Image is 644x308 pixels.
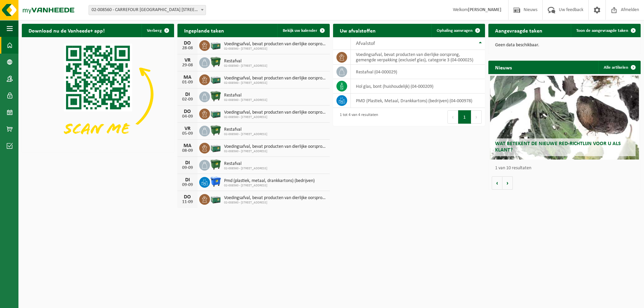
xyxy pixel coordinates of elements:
span: 02-008560 - [STREET_ADDRESS] [224,98,267,102]
span: 02-008560 - [STREET_ADDRESS] [224,167,267,171]
img: WB-1100-HPE-GN-01 [210,56,221,68]
button: Next [471,110,482,124]
span: 02-008560 - [STREET_ADDRESS] [224,81,326,85]
div: DI [181,160,194,166]
img: PB-LB-0680-HPE-GN-01 [210,39,221,51]
h2: Download nu de Vanheede+ app! [22,24,111,37]
span: Restafval [224,127,267,132]
span: Bekijk uw kalender [283,28,317,33]
div: 02-09 [181,97,194,102]
span: Restafval [224,59,267,64]
img: WB-1100-HPE-GN-01 [210,159,221,170]
span: 02-008560 - [STREET_ADDRESS] [224,64,267,68]
p: 1 van 10 resultaten [495,166,637,171]
span: 02-008560 - [STREET_ADDRESS] [224,47,326,51]
p: Geen data beschikbaar. [495,43,634,48]
div: 09-09 [181,183,194,187]
img: Download de VHEPlus App [22,37,174,151]
span: 02-008560 - [STREET_ADDRESS] [224,201,326,205]
span: Voedingsafval, bevat producten van dierlijke oorsprong, gemengde verpakking (exc... [224,110,326,115]
div: 08-09 [181,148,194,153]
span: Restafval [224,161,267,167]
img: PB-LB-0680-HPE-GN-01 [210,73,221,85]
span: Verberg [147,28,162,33]
img: WB-1100-HPE-GN-01 [210,125,221,136]
div: DO [181,194,194,200]
span: Voedingsafval, bevat producten van dierlijke oorsprong, gemengde verpakking (exc... [224,76,326,81]
td: restafval (04-000029) [351,65,485,79]
div: 09-09 [181,166,194,170]
div: MA [181,143,194,148]
button: Vorige [492,176,502,190]
span: Restafval [224,93,267,98]
div: 1 tot 4 van 4 resultaten [336,110,378,124]
iframe: chat widget [3,293,112,308]
button: Volgende [502,176,513,190]
span: Voedingsafval, bevat producten van dierlijke oorsprong, gemengde verpakking (exc... [224,42,326,47]
td: PMD (Plastiek, Metaal, Drankkartons) (bedrijven) (04-000978) [351,94,485,108]
span: 02-008560 - [STREET_ADDRESS] [224,184,315,188]
div: DI [181,92,194,97]
a: Toon de aangevraagde taken [571,24,640,37]
div: VR [181,58,194,63]
div: 28-08 [181,46,194,51]
div: 04-09 [181,114,194,119]
span: Voedingsafval, bevat producten van dierlijke oorsprong, gemengde verpakking (exc... [224,195,326,201]
div: VR [181,126,194,131]
h2: Nieuws [488,61,519,74]
div: 29-08 [181,63,194,68]
span: 02-008560 - [STREET_ADDRESS] [224,149,326,153]
button: Verberg [142,24,173,37]
span: Afvalstof [356,41,375,46]
span: Toon de aangevraagde taken [576,28,628,33]
span: 02-008560 - CARREFOUR ANTWERPEN LOZANNASTRAAT 169 - ANTWERPEN [89,5,206,15]
img: WB-1100-HPE-BE-01 [210,176,221,187]
h2: Uw afvalstoffen [333,24,382,37]
div: DO [181,109,194,114]
div: DI [181,177,194,183]
div: DO [181,41,194,46]
a: Alle artikelen [598,61,640,74]
span: 02-008560 - [STREET_ADDRESS] [224,132,267,136]
h2: Ingeplande taken [177,24,231,37]
span: Ophaling aanvragen [437,28,473,33]
span: Voedingsafval, bevat producten van dierlijke oorsprong, gemengde verpakking (exc... [224,144,326,149]
img: PB-LB-0680-HPE-GN-01 [210,193,221,204]
button: 1 [458,110,471,124]
td: hol glas, bont (huishoudelijk) (04-000209) [351,79,485,94]
div: 01-09 [181,80,194,85]
a: Wat betekent de nieuwe RED-richtlijn voor u als klant? [490,76,639,160]
button: Previous [447,110,458,124]
h2: Aangevraagde taken [488,24,549,37]
span: 02-008560 - [STREET_ADDRESS] [224,115,326,119]
a: Bekijk uw kalender [277,24,329,37]
img: WB-1100-HPE-GN-01 [210,90,221,102]
div: 05-09 [181,131,194,136]
td: voedingsafval, bevat producten van dierlijke oorsprong, gemengde verpakking (exclusief glas), cat... [351,50,485,65]
div: MA [181,75,194,80]
img: PB-LB-0680-HPE-GN-01 [210,142,221,153]
img: PB-LB-0680-HPE-GN-01 [210,108,221,119]
div: 11-09 [181,200,194,204]
strong: [PERSON_NAME] [468,7,501,12]
span: 02-008560 - CARREFOUR ANTWERPEN LOZANNASTRAAT 169 - ANTWERPEN [89,5,206,15]
span: Wat betekent de nieuwe RED-richtlijn voor u als klant? [495,141,621,153]
span: Pmd (plastiek, metaal, drankkartons) (bedrijven) [224,178,315,184]
a: Ophaling aanvragen [431,24,484,37]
